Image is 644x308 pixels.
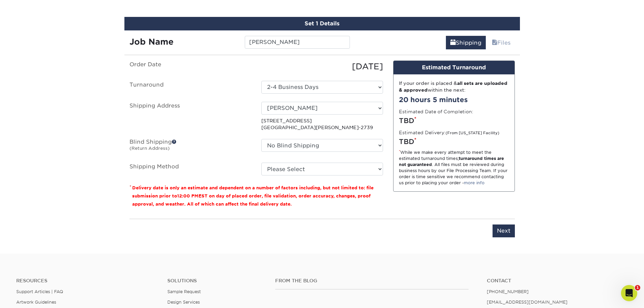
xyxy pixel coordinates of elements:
h4: From the Blog [275,278,469,284]
label: Estimated Delivery: [399,129,499,136]
a: Shipping [446,36,486,49]
h4: Resources [16,278,157,284]
a: Design Services [167,300,200,305]
a: Sample Request [167,289,201,294]
small: (Return Address) [129,146,170,151]
label: Order Date [124,61,256,73]
small: Delivery date is only an estimate and dependent on a number of factors including, but not limited... [132,185,374,207]
a: Contact [487,278,628,284]
input: Next [493,224,515,237]
a: more info [464,180,484,185]
p: [STREET_ADDRESS] [GEOGRAPHIC_DATA][PERSON_NAME]-2739 [261,117,383,131]
label: Turnaround [124,81,256,94]
div: While we make every attempt to meet the estimated turnaround times; . All files must be reviewed ... [399,149,509,186]
iframe: Intercom live chat [621,285,637,301]
h4: Solutions [167,278,265,284]
span: 1 [635,285,640,290]
iframe: Google Customer Reviews [2,287,57,306]
a: Files [487,36,515,49]
div: 20 hours 5 minutes [399,95,509,105]
small: (From [US_STATE] Facility) [446,131,499,135]
span: files [492,40,497,46]
div: Estimated Turnaround [393,61,515,74]
label: Shipping Address [124,102,256,131]
label: Shipping Method [124,163,256,175]
div: TBD [399,137,509,147]
div: TBD [399,116,509,126]
label: Blind Shipping [124,139,256,155]
div: Set 1 Details [124,17,520,30]
span: 12:00 PM [177,193,198,198]
label: Estimated Date of Completion: [399,108,473,115]
strong: Job Name [129,37,173,47]
div: If your order is placed & within the next: [399,80,509,94]
div: [DATE] [256,61,388,73]
span: shipping [450,40,456,46]
input: Enter a job name [245,36,350,49]
a: [PHONE_NUMBER] [487,289,529,294]
a: [EMAIL_ADDRESS][DOMAIN_NAME] [487,300,568,305]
